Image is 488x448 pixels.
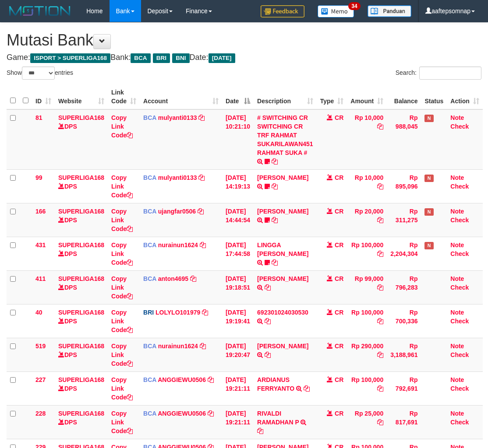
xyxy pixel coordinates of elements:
[348,2,360,10] span: 34
[58,174,104,181] a: SUPERLIGA168
[58,241,104,248] a: SUPERLIGA168
[377,385,383,392] a: Copy Rp 100,000 to clipboard
[58,410,104,417] a: SUPERLIGA168
[347,371,387,405] td: Rp 100,000
[347,203,387,237] td: Rp 20,000
[387,405,421,439] td: Rp 817,691
[143,241,156,248] span: BCA
[272,158,278,165] a: Copy # SWITCHING CR SWITCHING CR TRF RAHMAT SUKARILAWAN451 RAHMAT SUKA # to clipboard
[222,169,254,203] td: [DATE] 14:19:13
[424,208,433,216] span: Has Note
[143,376,156,383] span: BCA
[424,242,433,249] span: Has Note
[347,237,387,270] td: Rp 100,000
[265,318,271,325] a: Copy 692301024030530 to clipboard
[55,84,108,109] th: Website: activate to sort column ascending
[304,385,310,392] a: Copy ARDIANUS FERRYANTO to clipboard
[35,376,46,383] span: 227
[222,203,254,237] td: [DATE] 14:44:54
[111,114,133,139] a: Copy Link Code
[450,309,464,316] a: Note
[450,250,469,257] a: Check
[222,405,254,439] td: [DATE] 19:21:11
[143,174,156,181] span: BCA
[257,343,308,350] a: [PERSON_NAME]
[58,309,104,316] a: SUPERLIGA168
[265,351,271,358] a: Copy HERI SUSANTO to clipboard
[222,304,254,338] td: [DATE] 19:19:41
[111,343,133,367] a: Copy Link Code
[158,114,197,121] a: mulyanti0133
[208,376,214,383] a: Copy ANGGIEWU0506 to clipboard
[377,351,383,358] a: Copy Rp 290,000 to clipboard
[347,405,387,439] td: Rp 25,000
[198,208,204,215] a: Copy ujangfar0506 to clipboard
[335,208,343,215] span: CR
[257,376,294,392] a: ARDIANUS FERRYANTO
[158,174,197,181] a: mulyanti0133
[158,241,198,248] a: nurainun1624
[377,217,383,224] a: Copy Rp 20,000 to clipboard
[450,217,469,224] a: Check
[111,376,133,401] a: Copy Link Code
[450,123,469,130] a: Check
[198,114,205,121] a: Copy mulyanti0133 to clipboard
[257,275,308,282] a: [PERSON_NAME]
[222,338,254,371] td: [DATE] 19:20:47
[265,284,271,291] a: Copy DINI MAELANI to clipboard
[58,114,104,121] a: SUPERLIGA168
[450,351,469,358] a: Check
[35,410,46,417] span: 228
[111,208,133,232] a: Copy Link Code
[450,241,464,248] a: Note
[200,343,206,350] a: Copy nurainun1624 to clipboard
[55,405,108,439] td: DPS
[143,410,156,417] span: BCA
[424,175,433,182] span: Has Note
[272,259,278,266] a: Copy LINGGA ADITYA PRAT to clipboard
[450,208,464,215] a: Note
[335,309,343,316] span: CR
[257,427,263,434] a: Copy RIVALDI RAMADHAN P to clipboard
[377,318,383,325] a: Copy Rp 100,000 to clipboard
[257,410,299,426] a: RIVALDI RAMADHAN P
[55,270,108,304] td: DPS
[257,174,308,181] a: [PERSON_NAME]
[35,275,46,282] span: 411
[450,114,464,121] a: Note
[7,53,481,62] h4: Game: Bank: Date:
[450,410,464,417] a: Note
[424,115,433,122] span: Has Note
[387,237,421,270] td: Rp 2,204,304
[35,309,42,316] span: 40
[55,338,108,371] td: DPS
[198,174,205,181] a: Copy mulyanti0133 to clipboard
[450,376,464,383] a: Note
[347,304,387,338] td: Rp 100,000
[387,270,421,304] td: Rp 796,283
[272,217,278,224] a: Copy NOVEN ELING PRAYOG to clipboard
[377,419,383,426] a: Copy Rp 25,000 to clipboard
[335,376,343,383] span: CR
[335,343,343,350] span: CR
[377,250,383,257] a: Copy Rp 100,000 to clipboard
[58,376,104,383] a: SUPERLIGA168
[257,114,313,156] a: # SWITCHING CR SWITCHING CR TRF RAHMAT SUKARILAWAN451 RAHMAT SUKA #
[140,84,222,109] th: Account: activate to sort column ascending
[377,183,383,190] a: Copy Rp 10,000 to clipboard
[111,275,133,300] a: Copy Link Code
[387,304,421,338] td: Rp 700,336
[172,53,189,63] span: BNI
[387,169,421,203] td: Rp 895,096
[254,84,317,109] th: Description: activate to sort column ascending
[272,183,278,190] a: Copy MUHAMMAD REZA to clipboard
[111,174,133,199] a: Copy Link Code
[450,318,469,325] a: Check
[143,208,156,215] span: BCA
[450,343,464,350] a: Note
[335,241,343,248] span: CR
[450,419,469,426] a: Check
[261,5,304,17] img: Feedback.jpg
[222,237,254,270] td: [DATE] 17:44:58
[419,66,481,80] input: Search:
